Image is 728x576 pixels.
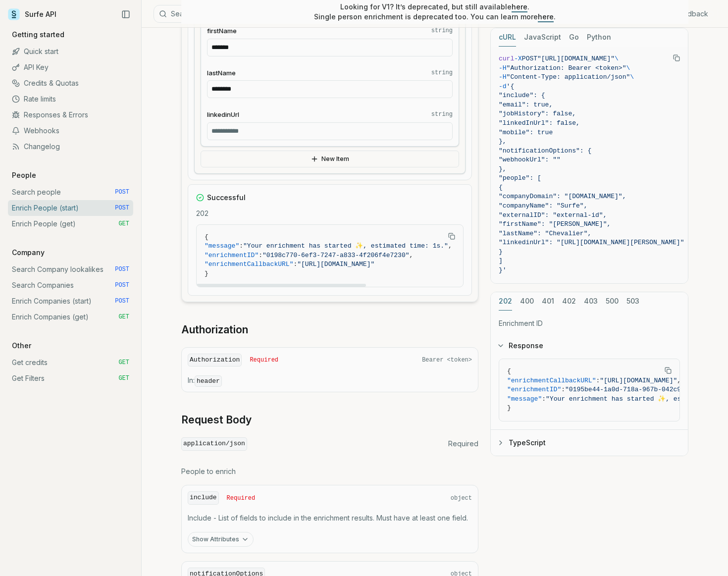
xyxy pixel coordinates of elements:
[499,184,503,191] span: {
[499,156,561,163] span: "webhookUrl": ""
[507,73,630,81] span: "Content-Type: application/json"
[596,377,600,384] span: :
[431,110,453,118] code: string
[262,252,409,259] span: "0198c770-6ef3-7247-a833-4f206f4e7230"
[538,12,554,21] a: here
[499,28,516,47] button: cURL
[205,233,208,241] span: {
[524,28,561,47] button: JavaScript
[584,292,598,311] button: 403
[615,55,619,62] span: \
[188,491,219,505] code: include
[499,138,507,145] span: },
[181,413,252,427] a: Request Body
[542,395,546,403] span: :
[188,532,254,547] button: Show Attributes
[499,292,512,311] button: 202
[115,265,129,273] span: POST
[512,2,527,11] a: here
[181,467,478,476] p: People to enrich
[227,494,256,502] span: Required
[499,202,587,209] span: "companyName": "Surfe",
[626,64,630,72] span: \
[115,204,129,212] span: POST
[448,242,452,250] span: ,
[499,248,503,256] span: }
[565,386,712,393] span: "0195be44-1a0d-718a-967b-042c9d17ffd7"
[205,242,239,250] span: "message"
[8,216,133,232] a: Enrich People (get) GET
[8,44,133,59] a: Quick start
[188,354,242,367] code: Authorization
[431,27,453,35] code: string
[587,28,611,47] button: Python
[562,292,576,311] button: 402
[181,437,247,451] code: application/json
[205,270,208,277] span: }
[115,188,129,196] span: POST
[677,377,681,384] span: ,
[8,370,133,386] a: Get Filters GET
[118,374,129,382] span: GET
[444,229,459,244] button: Copy Text
[499,257,503,264] span: ]
[491,430,688,456] button: TypeScript
[243,242,448,250] span: "Your enrichment has started ✨, estimated time: 1s."
[314,2,556,22] p: Looking for V1? It’s deprecated, but still available . Single person enrichment is deprecated too...
[8,355,133,370] a: Get credits GET
[118,220,129,228] span: GET
[8,91,133,107] a: Rate limits
[207,26,237,36] span: firstName
[661,363,676,378] button: Copy Text
[293,261,297,268] span: :
[207,68,236,78] span: lastName
[499,92,545,99] span: "include": {
[507,404,511,412] span: }
[491,359,688,429] div: Response
[239,242,243,250] span: :
[499,101,553,108] span: "email": true,
[491,333,688,359] button: Response
[8,59,133,75] a: API Key
[499,318,680,328] p: Enrichment ID
[250,356,278,364] span: Required
[409,252,413,259] span: ,
[499,266,507,274] span: }'
[499,211,607,219] span: "externalID": "external-id",
[669,51,684,65] button: Copy Text
[499,73,507,81] span: -H
[188,513,472,523] p: Include - List of fields to include in the enrichment results. Must have at least one field.
[8,277,133,293] a: Search Companies POST
[181,323,248,337] a: Authorization
[115,281,129,289] span: POST
[196,209,464,218] p: 202
[8,75,133,91] a: Credits & Quotas
[8,170,40,180] p: People
[499,165,507,173] span: },
[499,147,591,155] span: "notificationOptions": {
[507,377,596,384] span: "enrichmentCallbackURL"
[499,64,507,72] span: -H
[507,395,542,403] span: "message"
[499,119,580,127] span: "linkedInUrl": false,
[8,309,133,325] a: Enrich Companies (get) GET
[8,341,35,351] p: Other
[201,151,459,167] button: New Item
[8,200,133,216] a: Enrich People (start) POST
[499,239,684,246] span: "linkedinUrl": "[URL][DOMAIN_NAME][PERSON_NAME]"
[507,64,626,72] span: "Authorization: Bearer <token>"
[499,110,576,117] span: "jobHistory": false,
[537,55,615,62] span: "[URL][DOMAIN_NAME]"
[606,292,619,311] button: 500
[499,83,507,90] span: -d
[115,297,129,305] span: POST
[520,292,534,311] button: 400
[188,375,472,386] p: In:
[561,386,565,393] span: :
[297,261,374,268] span: "[URL][DOMAIN_NAME]"
[507,386,561,393] span: "enrichmentID"
[205,252,259,259] span: "enrichmentID"
[8,30,68,40] p: Getting started
[8,293,133,309] a: Enrich Companies (start) POST
[499,55,514,62] span: curl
